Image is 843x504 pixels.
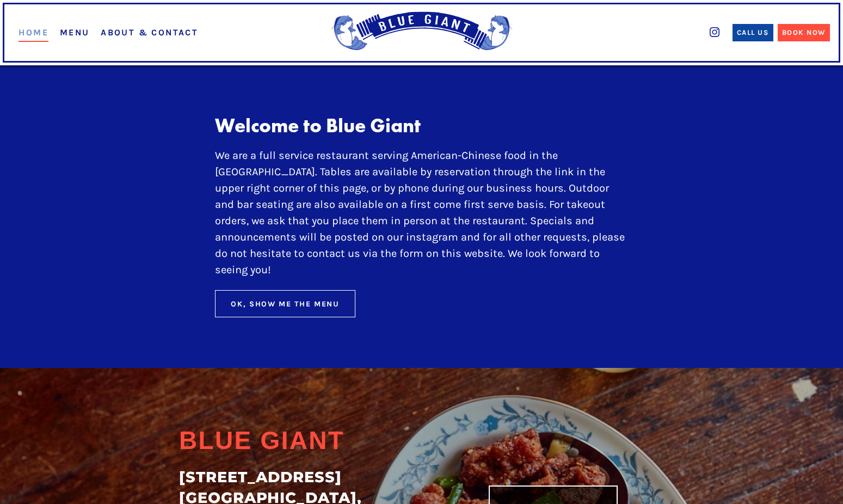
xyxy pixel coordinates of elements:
a: Call Us [733,24,773,41]
div: Call Us [737,27,769,38]
a: Home [19,27,48,42]
p: We are a full service restaurant serving American-Chinese food in the [GEOGRAPHIC_DATA]. Tables a... [215,147,628,278]
a: Book Now [778,24,830,41]
div: Book Now [782,27,826,38]
button: Ok, Show Me The Menu [215,290,355,317]
a: About & Contact [101,27,198,38]
div: Ok, Show Me The Menu [231,298,340,310]
a: Menu [60,27,90,38]
h2: Welcome to Blue Giant [215,114,628,138]
img: Blue Giant Logo [327,11,516,54]
h2: Blue Giant [179,426,463,459]
img: instagram [710,27,719,37]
